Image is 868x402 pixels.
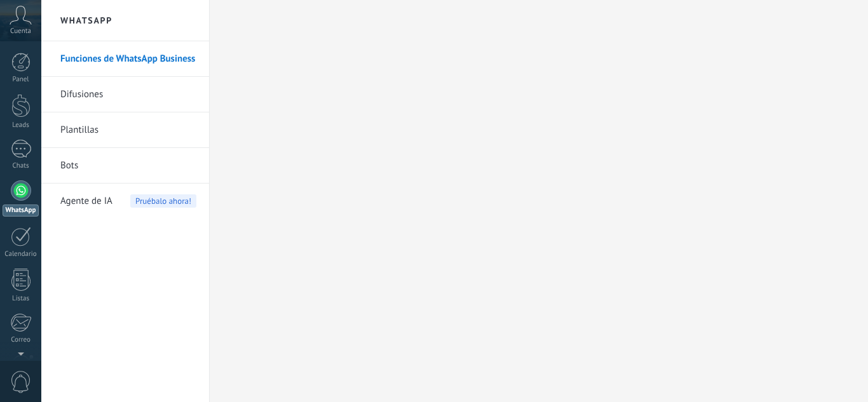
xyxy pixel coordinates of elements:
span: Cuenta [10,27,31,36]
a: Bots [60,148,196,184]
div: WhatsApp [3,204,39,217]
div: Listas [3,295,39,303]
li: Plantillas [41,112,209,148]
a: Agente de IAPruébalo ahora! [60,184,196,219]
li: Difusiones [41,77,209,112]
div: Leads [3,121,39,130]
div: Calendario [3,250,39,258]
a: Difusiones [60,77,196,112]
span: Pruébalo ahora! [130,194,196,208]
li: Agente de IA [41,184,209,218]
div: Panel [3,76,39,84]
span: Agente de IA [60,184,112,219]
div: Correo [3,336,39,344]
li: Funciones de WhatsApp Business [41,41,209,77]
a: Plantillas [60,112,196,148]
li: Bots [41,148,209,184]
div: Chats [3,162,39,170]
a: Funciones de WhatsApp Business [60,41,196,77]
